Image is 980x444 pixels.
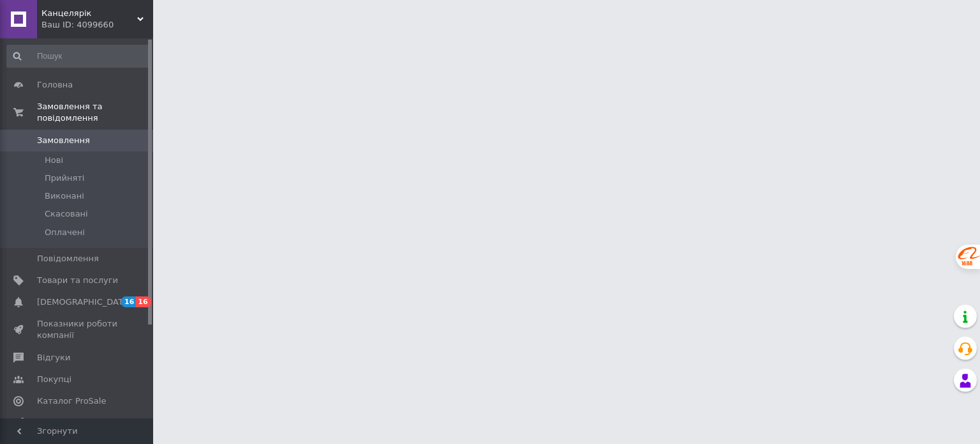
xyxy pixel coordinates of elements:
[37,253,99,264] span: Повідомлення
[37,79,73,91] span: Головна
[37,318,118,341] span: Показники роботи компанії
[45,155,63,166] span: Нові
[45,190,84,202] span: Виконані
[37,296,131,308] span: [DEMOGRAPHIC_DATA]
[6,45,151,68] input: Пошук
[37,417,81,429] span: Аналітика
[45,208,88,220] span: Скасовані
[37,101,153,124] span: Замовлення та повідомлення
[45,227,85,238] span: Оплачені
[121,296,136,307] span: 16
[37,275,118,286] span: Товари та послуги
[37,374,71,385] span: Покупці
[41,19,153,31] div: Ваш ID: 4099660
[136,296,151,307] span: 16
[37,135,90,146] span: Замовлення
[45,172,84,184] span: Прийняті
[37,352,70,364] span: Відгуки
[37,395,106,407] span: Каталог ProSale
[41,8,137,19] span: Канцелярік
